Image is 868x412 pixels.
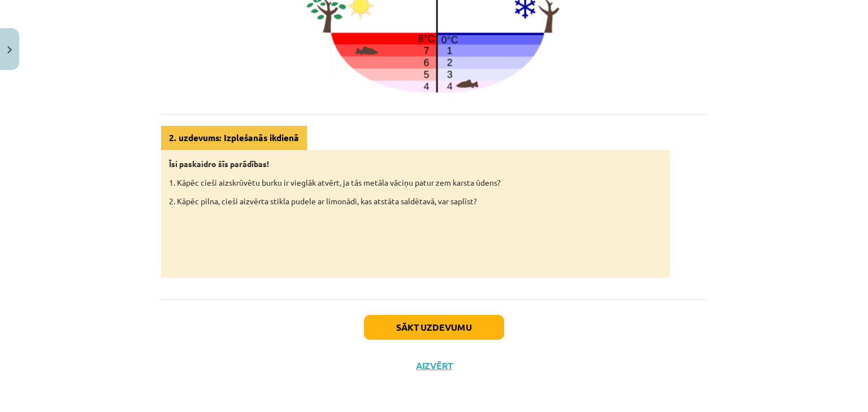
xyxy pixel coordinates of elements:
img: icon-close-lesson-0947bae3869378f0d4975bcd49f059093ad1ed9edebbc8119c70593378902aed.svg [7,46,12,54]
p: 1. Kāpēc cieši aizskrūvētu burku ir vieglāk atvērt, ja tās metāla vāciņu patur zem karsta ūdens? [169,177,662,189]
button: Sākt uzdevumu [364,315,504,340]
strong: 2. uzdevums: Izplešanās ikdienā [169,132,299,143]
iframe: 2. uzdevums [169,214,662,260]
strong: Īsi paskaidro šīs parādības! [169,159,269,169]
p: 2. Kāpēc pilna, cieši aizvērta stikla pudele ar limonādi, kas atstāta saldētavā, var saplīst? [169,195,662,207]
button: Aizvērt [413,360,455,371]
